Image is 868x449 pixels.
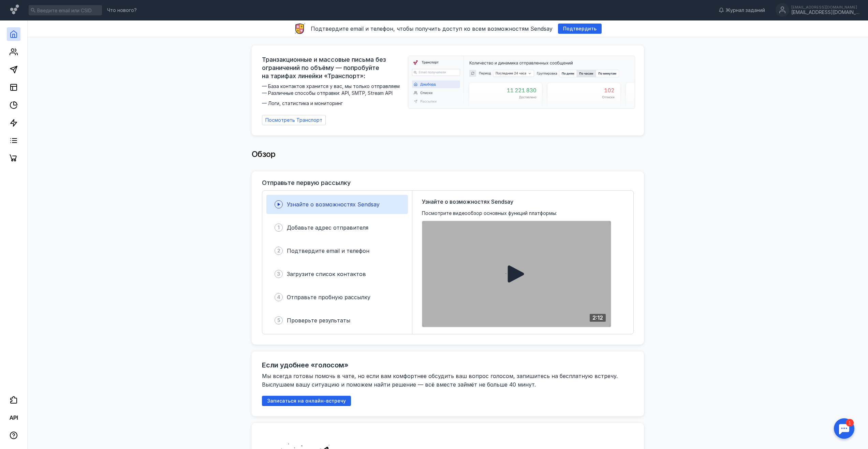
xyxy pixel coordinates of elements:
button: Записаться на онлайн-встречу [262,396,351,406]
span: Транзакционные и массовые письма без ограничений по объёму — попробуйте на тарифах линейки «Транс... [262,56,404,80]
span: Добавьте адрес отправителя [287,224,368,231]
div: [EMAIL_ADDRESS][DOMAIN_NAME] [791,10,859,15]
span: Подтвердите email и телефон, чтобы получить доступ ко всем возможностям Sendsay [311,25,553,32]
a: Что нового? [104,8,140,13]
span: Журнал заданий [726,7,765,14]
h3: Отправьте первую рассылку [262,179,351,186]
span: Посмотреть Транспорт [265,117,322,123]
span: Подтвердить [563,26,597,32]
span: 5 [277,317,280,324]
span: Узнайте о возможностях Sendsay [422,198,513,206]
a: Журнал заданий [715,7,768,14]
span: 4 [277,294,280,301]
span: Подтвердите email и телефон [287,247,369,254]
span: Мы всегда готовы помочь в чате, но если вам комфортнее обсудить ваш вопрос голосом, запишитесь на... [262,373,619,388]
span: Загрузите список контактов [287,271,366,277]
span: 3 [277,271,280,277]
a: Посмотреть Транспорт [262,115,326,125]
a: Записаться на онлайн-встречу [262,398,351,404]
button: Подтвердить [558,24,602,34]
span: Проверьте результаты [287,317,350,324]
img: dashboard-transport-banner [408,56,635,108]
div: 2:12 [590,314,606,322]
div: 1 [15,4,23,12]
span: — База контактов хранится у вас, мы только отправляем — Различные способы отправки: API, SMTP, St... [262,83,404,107]
span: Отправьте пробную рассылку [287,294,370,301]
span: 1 [278,224,280,231]
span: Посмотрите видеообзор основных функций платформы: [422,210,557,217]
span: Обзор [252,149,276,159]
span: Узнайте о возможностях Sendsay [287,201,380,208]
span: Что нового? [107,8,137,13]
span: 2 [277,247,280,254]
span: Записаться на онлайн-встречу [267,398,346,404]
div: [EMAIL_ADDRESS][DOMAIN_NAME] [791,5,859,9]
input: Введите email или CSID [29,5,102,15]
h2: Если удобнее «голосом» [262,361,349,369]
